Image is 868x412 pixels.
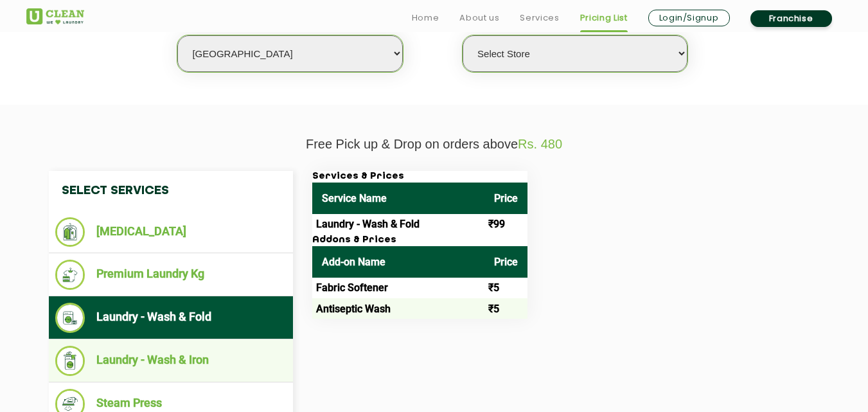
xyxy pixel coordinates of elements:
[55,260,85,290] img: Premium Laundry Kg
[26,8,84,24] img: UClean Laundry and Dry Cleaning
[750,10,832,27] a: Franchise
[312,278,484,298] td: Fabric Softener
[312,214,484,235] td: Laundry - Wash & Fold
[412,10,439,26] a: Home
[459,10,499,26] a: About us
[55,217,85,247] img: Dry Cleaning
[312,183,484,214] th: Service Name
[55,260,287,290] li: Premium Laundry Kg
[55,217,287,247] li: [MEDICAL_DATA]
[484,246,527,278] th: Price
[55,303,85,333] img: Laundry - Wash & Fold
[312,298,484,319] td: Antiseptic Wash
[312,235,527,246] h3: Addons & Prices
[312,171,527,183] h3: Services & Prices
[484,214,527,235] td: ₹99
[26,137,842,152] p: Free Pick up & Drop on orders above
[580,10,628,26] a: Pricing List
[49,171,293,211] h4: Select Services
[520,10,559,26] a: Services
[648,10,730,26] a: Login/Signup
[55,303,287,333] li: Laundry - Wash & Fold
[55,346,85,376] img: Laundry - Wash & Iron
[484,183,527,214] th: Price
[518,137,562,151] span: Rs. 480
[484,278,527,298] td: ₹5
[312,246,484,278] th: Add-on Name
[484,298,527,319] td: ₹5
[55,346,287,376] li: Laundry - Wash & Iron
